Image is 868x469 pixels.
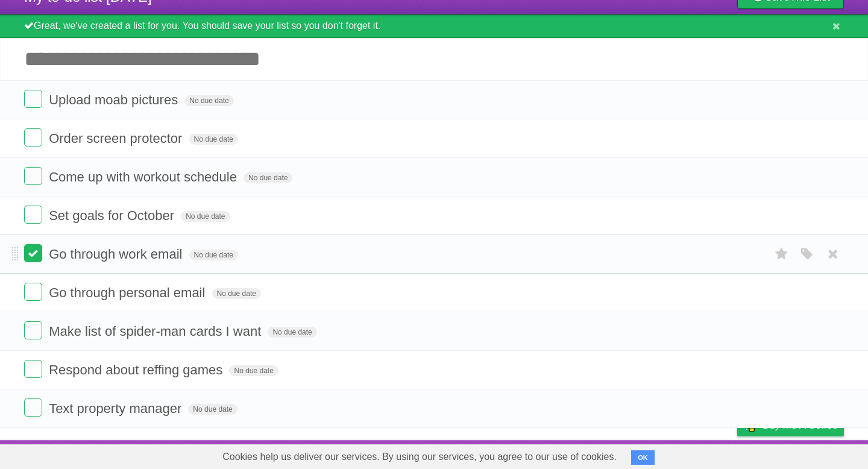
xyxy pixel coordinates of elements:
span: No due date [188,404,237,415]
label: Done [24,128,42,146]
span: No due date [181,211,230,222]
button: OK [631,450,655,465]
label: Done [24,321,42,339]
label: Done [24,167,42,185]
span: Come up with workout schedule [49,169,240,184]
span: Set goals for October [49,208,177,223]
span: Buy me a coffee [763,415,838,436]
a: Suggest a feature [768,443,844,466]
span: Cookies help us deliver our services. By using our services, you agree to our use of cookies. [210,445,629,469]
label: Done [24,283,42,301]
span: No due date [244,172,292,183]
span: Text property manager [49,401,184,416]
span: Make list of spider-man cards I want [49,324,264,339]
span: No due date [229,365,278,376]
span: Order screen protector [49,131,185,146]
a: About [577,443,602,466]
span: No due date [189,134,238,145]
label: Done [24,244,42,262]
span: No due date [212,288,261,299]
label: Done [24,90,42,108]
span: No due date [268,327,316,338]
label: Star task [770,244,793,264]
label: Done [24,206,42,224]
span: Respond about reffing games [49,362,225,377]
a: Developers [617,443,665,466]
span: Go through personal email [49,285,208,300]
a: Privacy [722,443,753,466]
span: Upload moab pictures [49,92,181,107]
label: Done [24,360,42,378]
span: Go through work email [49,247,185,262]
span: No due date [184,95,233,106]
label: Done [24,398,42,417]
a: Terms [681,443,707,466]
span: No due date [189,250,238,260]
